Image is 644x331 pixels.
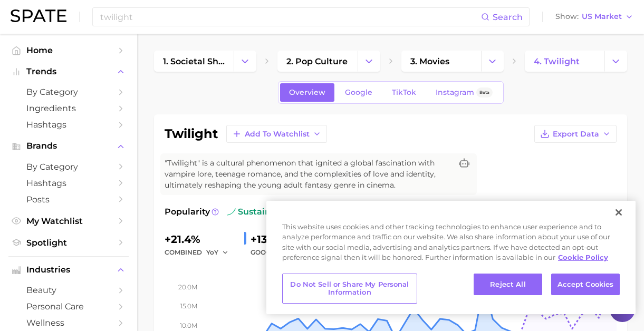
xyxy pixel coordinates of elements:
span: Trends [26,67,111,76]
button: Export Data [534,125,617,143]
span: Show [555,14,579,20]
span: Posts [26,194,111,205]
button: Add to Watchlist [226,125,327,143]
a: Posts [8,191,129,208]
button: YoY [206,246,229,259]
button: ShowUS Market [553,10,636,24]
span: "Twilight" is a cultural phenomenon that ignited a global fascination with vampire lore, teenage ... [165,158,451,191]
span: US Market [582,14,622,20]
a: Hashtags [8,116,129,133]
span: 1. societal shifts & culture [163,56,225,66]
span: 4. twilight [534,56,580,66]
span: beauty [26,285,111,295]
div: +13.2% [251,231,312,248]
a: More information about your privacy, opens in a new tab [558,253,608,261]
a: 3. movies [401,51,481,72]
button: Industries [8,262,129,278]
span: Industries [26,265,111,275]
a: Overview [280,83,334,102]
span: wellness [26,318,111,328]
input: Search here for a brand, industry, or ingredient [99,8,481,26]
a: 4. twilight [525,51,604,72]
a: Ingredients [8,100,129,116]
span: Instagram [436,88,474,97]
a: by Category [8,84,129,100]
span: Search [493,12,523,22]
button: Change Category [604,51,627,72]
a: TikTok [383,83,425,102]
div: +21.4% [165,231,236,248]
button: Brands [8,138,129,154]
span: Add to Watchlist [245,130,310,139]
span: 3. movies [410,56,449,66]
a: 2. pop culture [277,51,357,72]
span: YoY [206,248,218,257]
div: GOOGLE [251,246,312,259]
span: Overview [289,88,325,97]
span: Ingredients [26,103,111,113]
a: wellness [8,315,129,331]
span: Popularity [165,206,210,218]
a: Spotlight [8,235,129,251]
span: Brands [26,141,111,151]
span: personal care [26,301,111,311]
div: Cookie banner [266,201,636,314]
div: Privacy [266,201,636,314]
span: Spotlight [26,238,111,248]
button: Close [607,201,630,224]
a: InstagramBeta [427,83,502,102]
div: This website uses cookies and other tracking technologies to enhance user experience and to analy... [266,222,636,268]
button: Do Not Sell or Share My Personal Information, Opens the preference center dialog [282,274,417,304]
span: sustained riser [227,206,306,218]
span: TikTok [392,88,416,97]
button: Change Category [481,51,504,72]
a: Home [8,42,129,59]
span: by Category [26,87,111,97]
span: by Category [26,162,111,172]
a: 1. societal shifts & culture [154,51,234,72]
span: 2. pop culture [286,56,348,66]
h1: twilight [165,128,218,140]
span: Hashtags [26,178,111,188]
button: Trends [8,64,129,80]
img: sustained riser [227,208,236,216]
span: Hashtags [26,120,111,130]
div: combined [165,246,236,259]
button: Change Category [234,51,256,72]
a: Hashtags [8,175,129,191]
button: Change Category [358,51,380,72]
span: Google [345,88,372,97]
a: personal care [8,298,129,315]
span: Export Data [553,130,599,139]
a: Google [336,83,381,102]
a: by Category [8,159,129,175]
a: beauty [8,282,129,298]
span: Home [26,45,111,55]
span: My Watchlist [26,216,111,226]
button: Reject All [474,274,542,296]
span: Beta [479,88,489,97]
img: SPATE [11,9,66,22]
a: My Watchlist [8,213,129,229]
button: Accept Cookies [551,274,620,296]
